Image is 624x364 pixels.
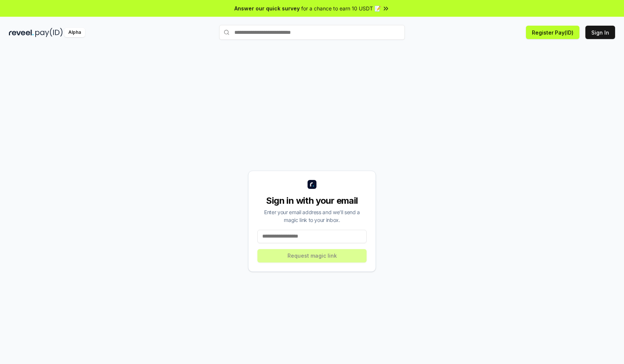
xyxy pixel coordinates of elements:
span: for a chance to earn 10 USDT 📝 [301,4,381,12]
div: Alpha [64,28,85,37]
img: logo_small [308,180,316,189]
div: Sign in with your email [257,195,367,207]
button: Sign In [585,26,615,39]
button: Register Pay(ID) [526,26,579,39]
img: reveel_dark [9,28,34,37]
img: pay_id [35,28,63,37]
div: Enter your email address and we’ll send a magic link to your inbox. [257,208,367,224]
span: Answer our quick survey [234,4,300,12]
